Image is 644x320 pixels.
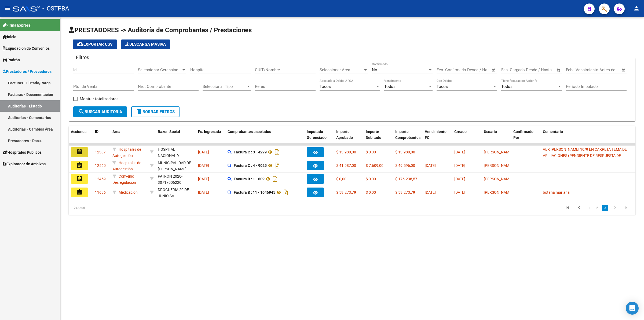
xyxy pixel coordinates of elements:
span: VER [PERSON_NAME] 10/9 EN CARPETA TEMA DE AFILIACIONES (PENDIENTE DE RESPUESTA DE AFILIACIONES. M... [543,147,631,164]
strong: Factura B : 1 - 809 [234,177,265,181]
span: Area [112,130,120,134]
div: HOSPITAL NACIONAL Y COMUNIDAD [PERSON_NAME] [158,146,194,171]
button: Open calendar [491,67,497,73]
span: Importe Debitado [366,130,381,140]
span: Descarga Masiva [125,42,166,47]
mat-icon: cloud_download [77,41,83,47]
span: $ 0,00 [366,190,376,195]
span: Todos [437,84,448,89]
datatable-header-cell: Vencimiento FC [423,126,452,150]
datatable-header-cell: Fc. Ingresada [196,126,225,150]
span: [DATE] [198,190,209,195]
span: [DATE] [198,163,209,168]
span: [DATE] [198,177,209,181]
span: [DATE] [454,177,465,181]
mat-icon: assignment [76,162,83,168]
a: go to first page [562,205,572,211]
li: page 1 [585,203,593,213]
span: $ 59.273,79 [395,190,415,195]
span: $ 176.238,57 [395,177,417,181]
span: $ 0,00 [366,150,376,154]
span: Seleccionar Gerenciador [138,67,181,72]
span: [DATE] [454,150,465,154]
span: $ 7.609,00 [366,163,383,168]
div: DROGUERIA 20 DE JUNIO SA [158,187,194,199]
span: ID [95,130,98,134]
datatable-header-cell: Importe Aprobado [334,126,364,150]
span: 11696 [95,190,106,195]
button: Open calendar [621,67,627,73]
a: 3 [602,205,608,211]
strong: Factura C : 4 - 9025 [234,163,267,168]
span: Todos [384,84,396,89]
i: Descargar documento [274,148,281,156]
span: [DATE] [198,150,209,154]
input: Fecha inicio [437,67,458,72]
span: [DATE] [454,163,465,168]
datatable-header-cell: Area [110,126,148,150]
span: $ 41.987,00 [336,163,356,168]
span: $ 13.980,00 [336,150,356,154]
span: Confirmado Por [513,130,533,140]
datatable-header-cell: Comentario [541,126,635,150]
span: Seleccionar Tipo [203,84,246,89]
span: Buscar Auditoria [78,109,122,114]
span: Usuario [484,130,497,134]
button: Borrar Filtros [131,106,180,117]
button: Descarga Masiva [121,39,170,49]
span: [DATE] [425,190,436,195]
mat-icon: delete [136,108,142,115]
li: page 2 [593,203,601,213]
span: Hospitales Públicos [3,149,42,155]
mat-icon: assignment [76,189,83,195]
input: Fecha fin [463,67,489,72]
span: $ 13.980,00 [395,150,415,154]
span: Razon Social [158,130,180,134]
div: - 30623456796 [158,187,194,198]
span: Importe Aprobado [336,130,353,140]
i: Descargar documento [274,161,281,170]
span: Todos [501,84,513,89]
li: page 3 [601,203,609,213]
span: Hospitales de Autogestión [112,161,141,171]
span: [PERSON_NAME] [484,163,513,168]
button: Exportar CSV [73,39,117,49]
span: Todos [320,84,331,89]
span: [DATE] [425,163,436,168]
span: botana mariana [543,190,570,195]
h3: Filtros [73,54,92,61]
span: 12560 [95,163,106,168]
datatable-header-cell: Acciones [69,126,93,150]
div: - 30624603903 [158,146,194,158]
i: Descargar documento [272,175,279,183]
span: Acciones [71,130,86,134]
span: Fc. Ingresada [198,130,221,134]
span: Explorador de Archivos [3,161,46,167]
span: Firma Express [3,22,31,28]
button: Open calendar [555,67,562,73]
span: Comprobantes asociados [228,130,271,134]
div: PATRON 2020 [158,173,181,179]
span: Mostrar totalizadores [80,96,119,102]
span: $ 59.273,79 [336,190,356,195]
span: [PERSON_NAME] [484,177,513,181]
div: MUNICIPALIDAD DE [PERSON_NAME] [158,160,194,172]
span: Exportar CSV [77,42,113,47]
datatable-header-cell: Razon Social [156,126,196,150]
strong: Factura C : 3 - 4299 [234,150,267,154]
button: Buscar Auditoria [73,106,127,117]
span: [PERSON_NAME] [484,190,513,195]
a: go to previous page [574,205,584,211]
mat-icon: assignment [76,175,83,182]
i: Descargar documento [282,188,289,197]
span: Liquidación de Convenios [3,45,50,51]
span: $ 0,00 [336,177,346,181]
datatable-header-cell: Confirmado Por [511,126,541,150]
div: 24 total [69,201,181,215]
span: Inicio [3,34,16,40]
datatable-header-cell: Importe Debitado [364,126,393,150]
datatable-header-cell: Creado [452,126,482,150]
span: $ 0,00 [366,177,376,181]
span: - OSTPBA [42,3,69,15]
a: 2 [594,205,600,211]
